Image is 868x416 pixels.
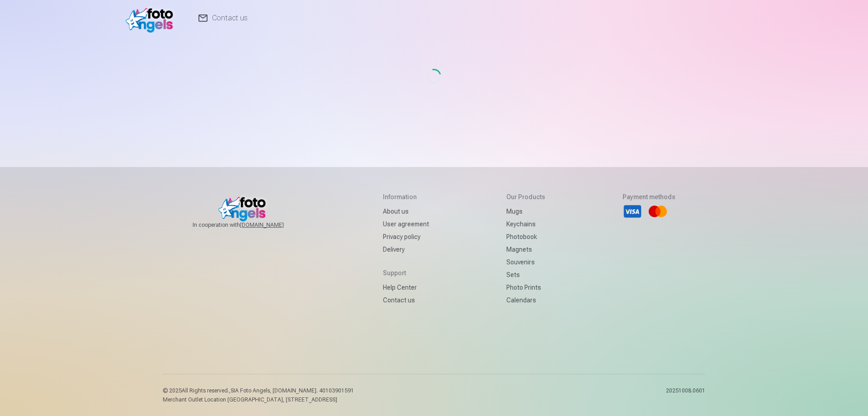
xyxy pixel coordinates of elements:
[383,205,429,218] a: About us
[240,221,306,229] a: [DOMAIN_NAME]
[506,268,545,281] a: Sets
[506,218,545,230] a: Keychains
[506,205,545,218] a: Mugs
[383,294,429,306] a: Contact us
[383,243,429,256] a: Delivery
[506,256,545,268] a: Souvenirs
[383,218,429,230] a: User agreement
[506,243,545,256] a: Magnets
[506,281,545,294] a: Photo prints
[163,387,354,394] p: © 2025 All Rights reserved. ,
[231,387,354,394] span: SIA Foto Angels, [DOMAIN_NAME]. 40103901591
[163,396,354,403] p: Merchant Outlet Location [GEOGRAPHIC_DATA], [STREET_ADDRESS]
[383,281,429,294] a: Help Center
[648,201,668,221] li: Mastercard
[623,201,642,221] li: Visa
[383,230,429,243] a: Privacy policy
[666,387,705,403] p: 20251008.0601
[383,192,429,201] h5: Information
[506,294,545,306] a: Calendars
[126,4,178,33] img: /v1
[623,192,675,201] h5: Payment methods
[383,268,429,277] h5: Support
[193,221,306,229] span: In cooperation with
[506,230,545,243] a: Photobook
[506,192,545,201] h5: Our products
